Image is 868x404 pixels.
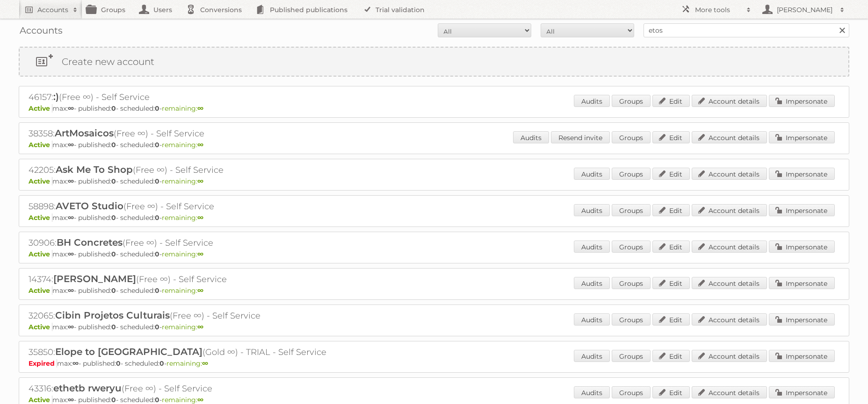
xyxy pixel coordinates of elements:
h2: 58898: (Free ∞) - Self Service [29,200,356,213]
strong: ∞ [197,323,203,331]
strong: 0 [111,323,116,331]
a: Edit [652,241,690,253]
h2: Accounts [37,5,68,14]
p: max: - published: - scheduled: - [29,359,839,368]
a: Groups [612,204,651,216]
a: Audits [513,131,549,143]
span: Expired [29,359,57,368]
p: max: - published: - scheduled: - [29,104,839,113]
strong: 0 [155,213,159,222]
strong: 0 [116,359,121,368]
a: Groups [612,168,651,180]
a: Impersonate [769,204,835,216]
h2: 38358: (Free ∞) - Self Service [29,128,356,140]
strong: ∞ [68,177,74,185]
a: Account details [692,350,767,362]
a: Resend invite [551,131,610,143]
a: Account details [692,386,767,398]
strong: ∞ [68,396,74,404]
span: [PERSON_NAME] [53,273,136,284]
a: Groups [612,241,651,253]
h2: 43316: (Free ∞) - Self Service [29,383,356,395]
a: Impersonate [769,386,835,398]
span: remaining: [166,359,208,368]
strong: 0 [155,177,159,185]
strong: ∞ [202,359,208,368]
a: Audits [574,313,610,326]
a: Audits [574,277,610,289]
strong: 0 [155,323,159,331]
strong: 0 [155,104,159,113]
a: Create new account [20,48,848,76]
a: Edit [652,204,690,216]
strong: 0 [111,286,116,295]
a: Account details [692,204,767,216]
strong: ∞ [197,104,203,113]
span: AVETO Studio [56,200,123,212]
a: Groups [612,95,651,107]
span: Ask Me To Shop [56,164,133,175]
span: Active [29,250,52,258]
span: ethetb rweryu [53,383,122,394]
a: Impersonate [769,95,835,107]
h2: [PERSON_NAME] [774,5,835,14]
a: Account details [692,313,767,326]
h2: 42205: (Free ∞) - Self Service [29,164,356,176]
strong: ∞ [197,141,203,149]
a: Edit [652,313,690,326]
a: Impersonate [769,350,835,362]
strong: ∞ [68,250,74,258]
a: Audits [574,386,610,398]
h2: 35850: (Gold ∞) - TRIAL - Self Service [29,346,356,358]
span: Elope to [GEOGRAPHIC_DATA] [55,346,203,357]
a: Groups [612,277,651,289]
strong: 0 [111,177,116,185]
a: Impersonate [769,313,835,326]
span: BH Concretes [57,237,123,248]
strong: ∞ [197,177,203,185]
span: remaining: [162,250,203,258]
h2: 30906: (Free ∞) - Self Service [29,237,356,249]
span: Active [29,177,52,185]
strong: ∞ [197,396,203,404]
h2: 46157: (Free ∞) - Self Service [29,91,356,103]
a: Account details [692,241,767,253]
a: Audits [574,241,610,253]
p: max: - published: - scheduled: - [29,250,839,258]
a: Edit [652,131,690,143]
a: Audits [574,168,610,180]
span: remaining: [162,104,203,113]
span: remaining: [162,141,203,149]
a: Groups [612,131,651,143]
span: remaining: [162,286,203,295]
a: Edit [652,386,690,398]
span: remaining: [162,177,203,185]
a: Groups [612,313,651,326]
strong: ∞ [68,323,74,331]
strong: ∞ [197,286,203,295]
span: Active [29,323,52,331]
strong: 0 [111,213,116,222]
strong: 0 [111,396,116,404]
strong: ∞ [68,141,74,149]
a: Audits [574,204,610,216]
p: max: - published: - scheduled: - [29,323,839,331]
p: max: - published: - scheduled: - [29,177,839,185]
span: remaining: [162,213,203,222]
p: max: - published: - scheduled: - [29,396,839,404]
strong: 0 [155,141,159,149]
a: Impersonate [769,168,835,180]
span: Cibin Projetos Culturais [55,310,170,321]
a: Impersonate [769,277,835,289]
a: Impersonate [769,131,835,143]
strong: 0 [155,396,159,404]
h2: 32065: (Free ∞) - Self Service [29,310,356,322]
a: Account details [692,95,767,107]
h2: More tools [695,5,742,14]
strong: ∞ [72,359,79,368]
span: Active [29,396,52,404]
a: Account details [692,168,767,180]
a: Edit [652,168,690,180]
strong: ∞ [197,213,203,222]
p: max: - published: - scheduled: - [29,286,839,295]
